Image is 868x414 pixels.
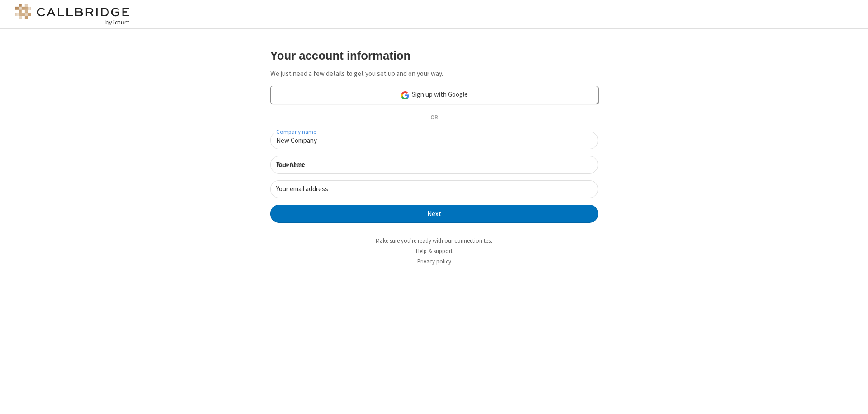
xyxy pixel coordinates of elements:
[270,156,598,174] input: Your name
[427,112,441,124] span: OR
[417,258,451,265] a: Privacy policy
[270,205,598,223] button: Next
[400,90,410,100] img: google-icon.png
[14,4,131,25] img: logo@2x.png
[270,49,598,62] h3: Your account information
[270,132,598,149] input: Company name
[270,180,598,198] input: Your email address
[270,86,598,104] a: Sign up with Google
[416,247,453,255] a: Help & support
[376,237,492,245] a: Make sure you're ready with our connection test
[270,69,598,79] p: We just need a few details to get you set up and on your way.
